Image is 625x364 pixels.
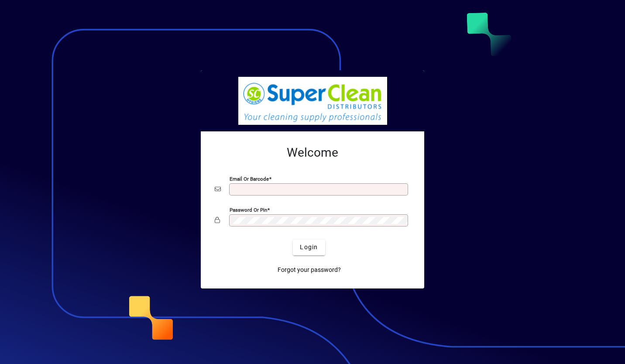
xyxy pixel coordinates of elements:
[274,262,344,278] a: Forgot your password?
[215,145,410,160] h2: Welcome
[293,240,325,255] button: Login
[300,243,318,252] span: Login
[230,206,267,213] mat-label: Password or Pin
[278,265,341,275] span: Forgot your password?
[230,175,269,182] mat-label: Email or Barcode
